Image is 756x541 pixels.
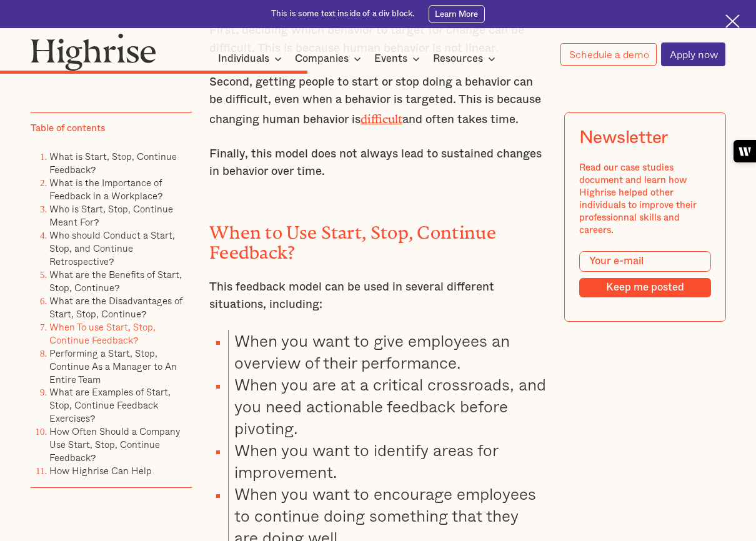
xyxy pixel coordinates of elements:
[361,112,402,120] a: difficult
[295,51,349,66] div: Companies
[725,14,740,29] img: Cross icon
[31,122,105,135] div: Table of contents
[661,42,725,66] a: Apply now
[49,424,180,465] a: How Often Should a Company Use Start, Stop, Continue Feedback?
[49,176,162,203] a: What is the Importance of Feedback in a Workplace?
[295,51,365,66] div: Companies
[49,267,182,295] a: What are the Benefits of Start, Stop, Continue?
[209,74,547,129] p: Second, getting people to start or stop doing a behavior can be difficult, even when a behavior i...
[218,51,286,66] div: Individuals
[228,374,547,439] li: When you are at a critical crossroads, and you need actionable feedback before pivoting.
[49,228,175,269] a: Who should Conduct a Start, Stop, and Continue Retrospective?
[579,251,710,272] input: Your e-mail
[209,146,547,181] p: Finally, this model does not always lead to sustained changes in behavior over time.
[49,464,152,478] a: How Highrise Can Help
[209,279,547,314] p: This feedback model can be used in several different situations, including:
[228,330,547,374] li: When you want to give employees an overview of their performance.
[49,346,177,387] a: Performing a Start, Stop, Continue As a Manager to An Entire Team
[579,251,710,298] form: Modal Form
[209,222,496,254] strong: When to Use Start, Stop, Continue Feedback?
[429,5,485,23] a: Learn More
[49,294,182,321] a: What are the Disadvantages of Start, Stop, Continue?
[433,51,483,66] div: Resources
[374,51,407,66] div: Events
[374,51,424,66] div: Events
[228,439,547,483] li: When you want to identify areas for improvement.
[31,33,156,71] img: Highrise logo
[433,51,499,66] div: Resources
[271,9,414,20] div: This is some text inside of a div block.
[579,127,667,148] div: Newsletter
[579,278,710,298] input: Keep me posted
[49,385,171,425] a: What are Examples of Start, Stop, Continue Feedback Exercises?
[560,43,657,66] a: Schedule a demo
[218,51,269,66] div: Individuals
[49,202,173,229] a: Who is Start, Stop, Continue Meant For?
[49,320,156,347] a: When To use Start, Stop, Continue Feedback?
[49,149,177,177] a: What is Start, Stop, Continue Feedback?
[579,162,710,237] div: Read our case studies document and learn how Highrise helped other individuals to improve their p...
